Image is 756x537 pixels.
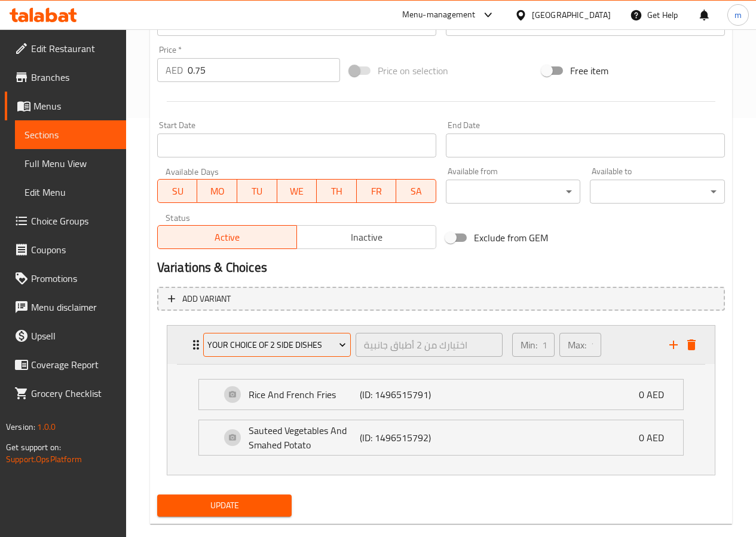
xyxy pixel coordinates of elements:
[167,326,715,364] div: Expand
[360,387,434,402] p: (ID: 1496515791)
[6,439,61,455] span: Get support on:
[37,419,56,435] span: 1.0.0
[396,179,436,203] button: SA
[199,420,683,455] div: Expand
[401,183,431,200] span: SA
[15,178,126,207] a: Edit Menu
[639,430,674,445] p: 0 AED
[665,336,682,354] button: add
[5,264,126,293] a: Promotions
[166,63,183,77] p: AED
[182,292,231,307] span: Add variant
[282,183,313,200] span: WE
[197,179,237,203] button: MO
[6,451,82,467] a: Support.OpsPlatform
[446,180,581,204] div: ​
[25,128,117,142] span: Sections
[734,8,742,22] span: m
[157,320,725,480] li: ExpandExpandExpand
[199,380,683,409] div: Expand
[31,300,117,314] span: Menu disclaimer
[570,63,608,78] span: Free item
[360,430,434,445] p: (ID: 1496515792)
[157,225,297,249] button: Active
[532,8,611,22] div: [GEOGRAPHIC_DATA]
[5,34,126,63] a: Edit Restaurant
[25,185,117,199] span: Edit Menu
[5,350,126,379] a: Coverage Report
[31,41,117,56] span: Edit Restaurant
[322,183,352,200] span: TH
[31,242,117,257] span: Coupons
[237,179,277,203] button: TU
[682,336,700,354] button: delete
[207,338,346,353] span: Your Choice Of 2 Side Dishes
[31,357,117,372] span: Coverage Report
[249,423,360,452] p: Sauteed Vegetables And Smahed Potato
[31,386,117,401] span: Grocery Checklist
[357,179,397,203] button: FR
[277,179,317,203] button: WE
[15,120,126,149] a: Sections
[33,99,117,113] span: Menus
[5,293,126,321] a: Menu disclaimer
[202,183,232,200] span: MO
[5,207,126,235] a: Choice Groups
[188,58,340,82] input: Please enter price
[157,259,725,277] h2: Variations & Choices
[402,8,476,22] div: Menu-management
[5,235,126,264] a: Coupons
[6,419,35,435] span: Version:
[302,229,431,246] span: Inactive
[521,338,537,352] p: Min:
[31,70,117,84] span: Branches
[317,179,357,203] button: TH
[568,338,586,352] p: Max:
[296,225,436,249] button: Inactive
[31,271,117,286] span: Promotions
[163,183,192,200] span: SU
[362,183,392,200] span: FR
[31,329,117,343] span: Upsell
[203,333,351,357] button: Your Choice Of 2 Side Dishes
[157,494,292,517] button: Update
[157,287,725,311] button: Add variant
[5,379,126,408] a: Grocery Checklist
[249,387,360,402] p: Rice And French Fries
[242,183,273,200] span: TU
[378,63,448,78] span: Price on selection
[5,321,126,350] a: Upsell
[474,230,548,245] span: Exclude from GEM
[590,180,725,204] div: ​
[5,92,126,120] a: Menus
[25,156,117,171] span: Full Menu View
[163,229,292,246] span: Active
[639,387,674,402] p: 0 AED
[157,179,197,203] button: SU
[5,63,126,92] a: Branches
[31,214,117,228] span: Choice Groups
[15,149,126,178] a: Full Menu View
[167,498,283,513] span: Update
